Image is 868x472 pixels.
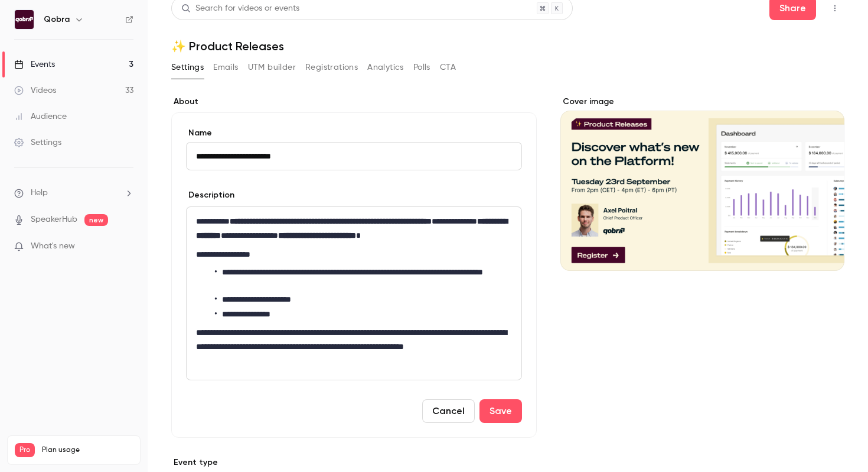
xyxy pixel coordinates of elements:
[186,206,522,380] section: description
[413,58,430,77] button: Polls
[15,443,35,457] span: Pro
[560,96,844,108] label: Cover image
[171,457,537,468] p: Event type
[248,58,296,77] button: UTM builder
[31,240,75,253] span: What's new
[84,214,108,226] span: new
[186,189,234,201] label: Description
[213,58,238,77] button: Emails
[186,127,522,139] label: Name
[181,2,299,15] div: Search for videos or events
[171,96,537,108] label: About
[171,58,204,77] button: Settings
[14,187,133,199] li: help-dropdown-opener
[14,137,61,148] div: Settings
[440,58,456,77] button: CTA
[14,59,55,70] div: Events
[305,58,358,77] button: Registrations
[31,187,48,199] span: Help
[31,214,77,226] a: SpeakerHub
[560,96,844,271] section: Cover image
[14,85,56,96] div: Videos
[367,58,404,77] button: Analytics
[479,399,522,423] button: Save
[14,111,67,122] div: Audience
[42,445,133,455] span: Plan usage
[422,399,475,423] button: Cancel
[15,10,34,29] img: Qobra
[44,14,70,25] h6: Qobra
[171,39,844,53] h1: ✨ Product Releases
[187,207,521,380] div: editor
